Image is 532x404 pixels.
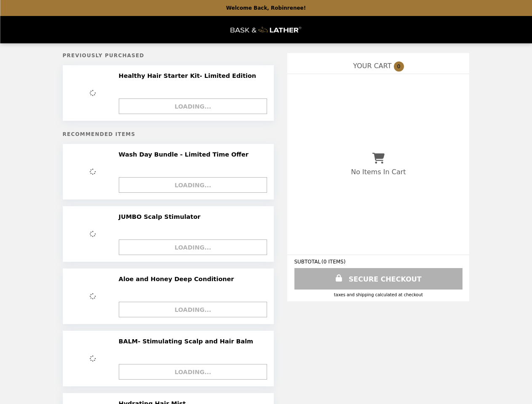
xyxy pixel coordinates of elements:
span: SUBTOTAL [294,259,321,265]
h2: Wash Day Bundle - Limited Time Offer [119,151,252,158]
p: No Items In Cart [351,168,406,176]
span: 0 [394,61,404,72]
h2: JUMBO Scalp Stimulator [119,213,204,221]
h5: Previously Purchased [63,53,274,58]
span: ( 0 ITEMS ) [321,259,345,265]
h2: Aloe and Honey Deep Conditioner [119,275,238,283]
h5: Recommended Items [63,131,274,137]
h2: BALM- Stimulating Scalp and Hair Balm [119,338,257,345]
div: Taxes and Shipping calculated at checkout [294,292,462,297]
p: Welcome Back, Robinrenee! [226,5,306,11]
span: YOUR CART [353,62,391,70]
h2: Healthy Hair Starter Kit- Limited Edition [119,72,260,80]
img: Brand Logo [231,21,302,38]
